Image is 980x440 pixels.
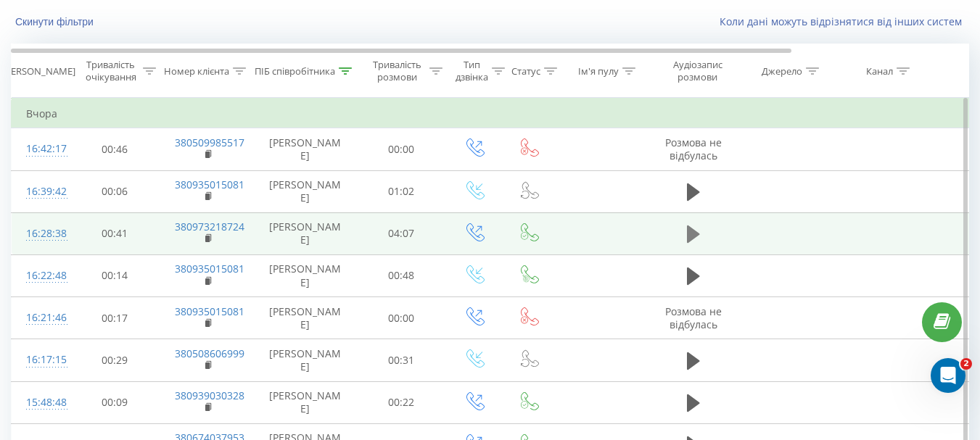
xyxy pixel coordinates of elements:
div: 15:48:48 [26,389,55,417]
a: 380935015081 [175,304,244,318]
div: 16:17:15 [26,346,55,374]
td: [PERSON_NAME] [255,297,356,339]
div: Номер клієнта [164,65,229,78]
div: Статус [511,65,540,78]
td: [PERSON_NAME] [255,381,356,423]
td: [PERSON_NAME] [255,128,356,170]
a: Коли дані можуть відрізнятися вiд інших систем [720,14,969,28]
div: 16:42:17 [26,135,55,163]
div: Тип дзвінка [456,59,488,83]
td: [PERSON_NAME] [255,254,356,296]
td: 00:14 [70,254,160,296]
td: [PERSON_NAME] [255,212,356,254]
td: 00:17 [70,297,160,339]
button: Скинути фільтри [11,15,101,28]
a: 380509985517 [175,136,244,149]
td: 00:22 [356,381,447,423]
td: 04:07 [356,212,447,254]
span: Розмова не відбулась [665,136,722,162]
td: 00:06 [70,170,160,212]
div: 16:22:48 [26,262,55,290]
iframe: Intercom live chat [931,358,965,393]
div: [PERSON_NAME] [2,65,75,78]
td: 00:29 [70,339,160,381]
td: 00:41 [70,212,160,254]
a: 380939030328 [175,389,244,402]
div: Ім'я пулу [578,65,619,78]
div: Канал [866,65,893,78]
div: 16:21:46 [26,304,55,332]
td: 00:00 [356,128,447,170]
td: [PERSON_NAME] [255,170,356,212]
span: Розмова не відбулась [665,304,722,331]
div: 16:28:38 [26,220,55,248]
span: 2 [960,358,972,370]
div: ПІБ співробітника [255,65,335,78]
a: 380973218724 [175,220,244,233]
td: [PERSON_NAME] [255,339,356,381]
td: 00:48 [356,254,447,296]
a: 380935015081 [175,178,244,191]
div: Тривалість розмови [368,59,426,83]
div: 16:39:42 [26,178,55,206]
td: 00:09 [70,381,160,423]
td: 01:02 [356,170,447,212]
td: 00:46 [70,128,160,170]
td: 00:00 [356,297,447,339]
div: Тривалість очікування [82,59,139,83]
td: 00:31 [356,339,447,381]
div: Джерело [762,65,802,78]
div: Аудіозапис розмови [662,59,733,83]
a: 380508606999 [175,346,244,360]
a: 380935015081 [175,262,244,275]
